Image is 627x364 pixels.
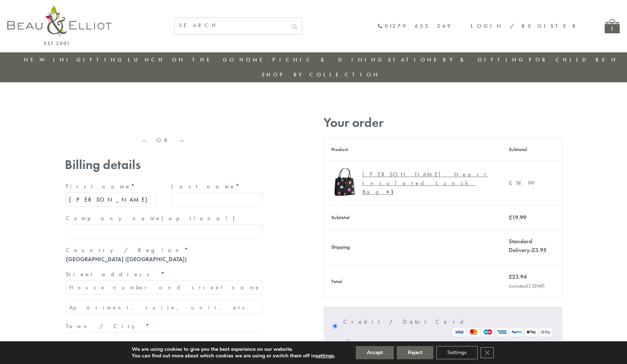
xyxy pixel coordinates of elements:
a: Home [239,56,269,63]
bdi: 19.99 [509,214,526,221]
h3: Billing details [65,157,264,172]
label: Town / City [66,320,263,332]
a: For Children [529,56,618,63]
span: £ [509,179,515,187]
a: Lunch On The Go [128,56,236,63]
div: [PERSON_NAME] Heart Insulated Lunch Bag [362,170,489,196]
a: New in! [24,56,73,63]
img: logo [7,5,112,45]
span: £ [509,273,512,281]
span: £ [532,246,535,254]
span: £ [509,214,512,221]
bdi: 3.95 [532,246,546,254]
bdi: 19.99 [509,179,534,187]
h3: Your order [324,115,563,130]
button: Accept [356,346,394,359]
strong: [GEOGRAPHIC_DATA] ([GEOGRAPHIC_DATA]) [66,255,187,263]
label: Company name [66,213,263,224]
label: Credit / Debit Card [343,316,553,337]
input: Apartment, suite, unit, etc. (optional) [66,300,263,315]
p: We are using cookies to give you the best experience on our website. [132,346,335,353]
span: 3.33 [526,283,537,289]
a: Stationery & Gifting [388,56,525,63]
label: Standard Delivery: [509,237,546,254]
span: (optional) [161,214,239,222]
bdi: 23.94 [509,273,527,281]
iframe: Secure express checkout frame [63,112,164,130]
img: Stripe [452,328,553,337]
button: Close GDPR Cookie Banner [481,347,494,358]
span: £ [526,283,528,289]
label: Country / Region [66,244,263,256]
a: Shop by collection [262,71,380,78]
a: 01279 653 249 [377,23,452,29]
button: Settings [436,346,478,359]
input: House number and street name [66,280,263,294]
small: (includes VAT) [509,283,545,289]
iframe: Secure express checkout frame [165,112,265,130]
p: — OR — [65,137,264,144]
label: Last name [171,181,263,192]
th: Total [324,265,501,298]
a: Picnic & Dining [272,56,384,63]
a: Emily Heart Insulated Lunch Bag [PERSON_NAME] Heart Insulated Lunch Bag× 1 [331,168,494,198]
label: Street address [66,269,263,280]
button: settings [316,353,334,359]
p: You can find out more about which cookies we are using or switch them off in . [132,353,335,359]
th: Product [324,138,501,161]
label: First name [66,181,157,192]
input: SEARCH [175,18,287,33]
button: Reject [397,346,433,359]
img: Emily Heart Insulated Lunch Bag [331,168,359,196]
a: 1 [605,19,620,33]
th: Subtotal [324,206,501,229]
a: Login / Register [471,22,579,30]
th: Shipping [324,229,501,265]
a: Gifting [76,56,124,63]
th: Subtotal [501,138,562,161]
strong: × 1 [386,188,394,196]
